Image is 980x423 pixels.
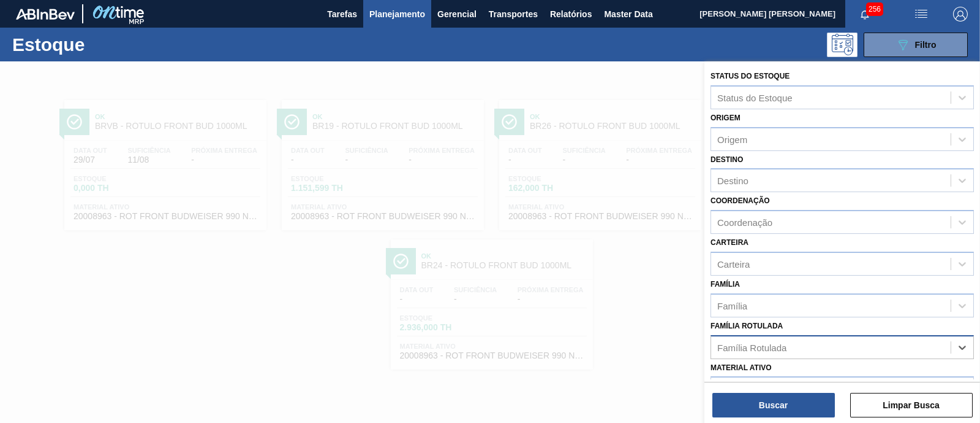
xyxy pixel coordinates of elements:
[437,7,477,21] span: Gerencial
[717,134,747,144] div: Origem
[717,217,772,228] div: Coordenação
[710,280,740,289] label: Família
[914,7,929,21] img: userActions
[717,300,747,311] div: Família
[717,92,793,103] div: Status do Estoque
[915,40,937,50] span: Filtro
[864,33,968,57] button: Filtro
[717,342,786,352] div: Família Rotulada
[710,363,772,372] label: Material ativo
[953,7,968,21] img: Logout
[550,7,592,21] span: Relatórios
[369,7,425,21] span: Planejamento
[717,258,750,269] div: Carteira
[710,322,783,330] label: Família Rotulada
[489,7,538,21] span: Transportes
[866,2,883,16] span: 256
[710,196,770,205] label: Coordenação
[604,7,652,21] span: Master Data
[12,37,190,52] h1: Estoque
[16,9,75,20] img: TNhmsLtSVTkK8tSr43FrP2fwEKptu5GPRR3wAAAABJRU5ErkJggg==
[710,238,748,247] label: Carteira
[710,72,790,80] label: Status do Estoque
[845,6,884,23] button: Notificações
[710,155,743,164] label: Destino
[710,114,741,122] label: Origem
[717,176,748,186] div: Destino
[327,7,357,21] span: Tarefas
[827,33,858,57] div: Pogramando: nenhum usuário selecionado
